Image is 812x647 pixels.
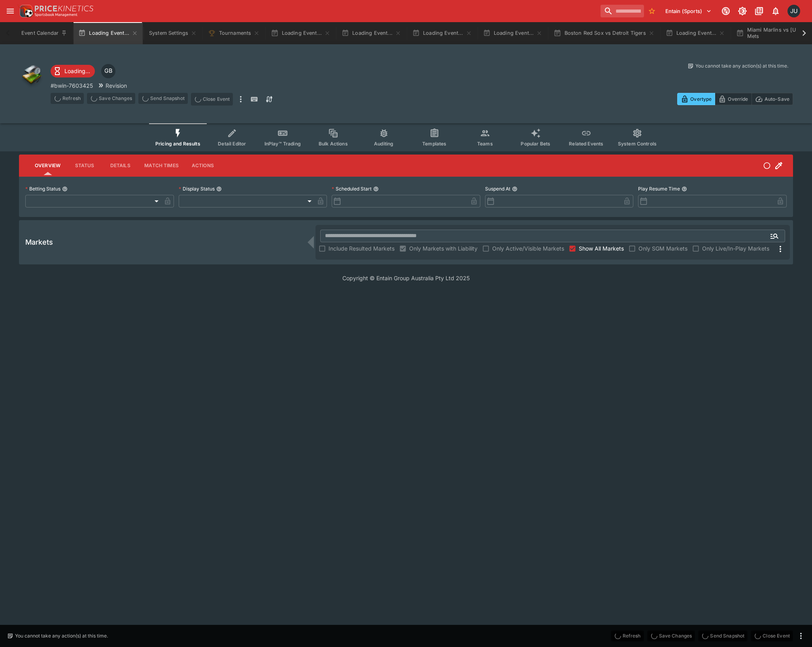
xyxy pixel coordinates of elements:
button: Loading Event... [408,22,477,44]
svg: More [776,244,785,254]
img: Sportsbook Management [35,13,77,17]
p: Display Status [179,185,215,192]
h5: Markets [25,238,53,247]
span: Only Active/Visible Markets [492,244,564,253]
button: Status [67,156,102,175]
span: Include Resulted Markets [329,244,395,253]
button: Match Times [138,156,185,175]
p: Play Resume Time [638,185,680,192]
button: Boston Red Sox vs Detroit Tigers [549,22,659,44]
button: Connected to PK [719,4,733,18]
button: Loading Event... [74,22,143,44]
p: Loading... [64,67,90,75]
button: Toggle light/dark mode [735,4,750,18]
button: open drawer [3,4,17,18]
div: Gareth Brown [101,64,115,78]
span: Related Events [569,141,603,147]
button: Override [715,93,752,105]
span: Popular Bets [521,141,550,147]
div: Justin.Walsh [787,5,800,17]
button: Betting Status [62,186,68,192]
span: Only Live/In-Play Markets [702,244,769,253]
img: other.png [19,62,44,88]
span: InPlay™ Trading [264,141,301,147]
button: more [796,631,806,641]
button: Overview [28,156,67,175]
p: Scheduled Start [332,185,372,192]
button: Auto-Save [752,93,793,105]
span: Only Markets with Liability [409,244,478,253]
button: Suspend At [512,186,517,192]
button: Play Resume Time [682,186,687,192]
img: PriceKinetics Logo [17,3,33,19]
p: Suspend At [485,185,510,192]
span: Templates [422,141,446,147]
input: search [601,5,644,17]
button: Open [767,229,782,243]
p: Betting Status [25,185,60,192]
button: System Settings [144,22,202,44]
p: You cannot take any action(s) at this time. [15,632,108,639]
span: Auditing [374,141,393,147]
button: Overtype [677,93,715,105]
button: Scheduled Start [373,186,379,192]
p: You cannot take any action(s) at this time. [695,62,788,70]
button: Loading Event... [478,22,548,44]
p: Auto-Save [765,95,789,103]
button: Select Tenant [661,5,716,17]
span: Pricing and Results [155,141,200,147]
button: Justin.Walsh [785,2,803,20]
button: No Bookmarks [646,5,658,17]
button: Tournaments [203,22,264,44]
span: System Controls [618,141,657,147]
span: Teams [477,141,493,147]
span: Only SGM Markets [638,244,687,253]
p: Override [728,95,748,103]
div: Start From [677,93,793,105]
p: Copy To Clipboard [51,81,93,90]
p: Overtype [690,95,712,103]
button: Actions [185,156,221,175]
button: Details [102,156,138,175]
button: more [236,93,245,106]
span: Bulk Actions [319,141,348,147]
button: Event Calendar [17,22,72,44]
span: Detail Editor [218,141,246,147]
div: Event type filters [149,123,663,151]
span: Show All Markets [579,244,624,253]
button: Documentation [752,4,766,18]
img: PriceKinetics [35,6,93,11]
button: Loading Event... [266,22,335,44]
p: Revision [106,81,127,90]
button: Notifications [769,4,783,18]
button: Display Status [216,186,222,192]
button: Loading Event... [337,22,406,44]
button: Loading Event... [661,22,730,44]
